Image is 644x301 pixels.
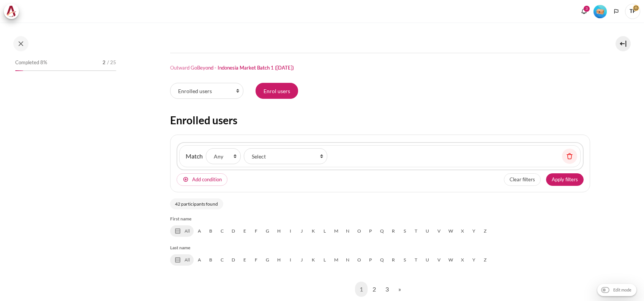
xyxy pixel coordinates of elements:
[388,254,399,266] a: R
[593,5,607,18] img: Level #1
[186,152,203,161] label: Match
[354,225,365,237] a: O
[433,254,445,266] a: V
[410,225,422,237] a: T
[394,282,406,297] a: Next page
[376,225,388,237] a: Q
[365,254,376,266] a: P
[593,4,607,18] div: Level #1
[355,282,368,297] a: 1
[296,225,308,237] a: J
[319,225,330,237] a: L
[330,225,342,237] a: M
[433,225,445,237] a: V
[285,254,296,266] a: I
[308,254,319,266] a: K
[625,4,640,19] span: TP
[256,83,298,99] input: Enrol users
[170,254,194,266] a: All
[205,225,216,237] a: B
[546,173,584,186] button: Apply filters
[368,282,380,297] a: 2
[216,225,228,237] a: C
[410,254,422,266] a: T
[468,254,480,266] a: Y
[15,59,47,67] span: Completed 8%
[228,225,239,237] a: D
[480,225,491,237] a: Z
[376,254,388,266] a: Q
[625,4,640,19] a: User menu
[381,282,393,297] a: 3
[562,149,577,164] button: Remove filter row
[103,59,106,67] span: 2
[388,225,399,237] a: R
[590,4,610,18] a: Level #1
[228,254,239,266] a: D
[308,225,319,237] a: K
[170,113,590,127] h2: Enrolled users
[216,254,228,266] a: C
[422,225,433,237] a: U
[399,225,410,237] a: S
[170,198,223,209] p: 42 participants found
[319,254,330,266] a: L
[342,254,354,266] a: N
[239,225,251,237] a: E
[251,254,262,266] a: F
[15,70,23,71] div: 8%
[422,254,433,266] a: U
[251,225,262,237] a: F
[354,254,365,266] a: O
[6,6,17,17] img: Architeck
[194,225,205,237] a: A
[365,225,376,237] a: P
[205,254,216,266] a: B
[273,225,285,237] a: H
[15,57,116,79] a: Completed 8% 2 / 25
[239,254,251,266] a: E
[170,215,590,222] h5: First name
[170,65,294,71] h1: Outward GoBeyond - Indonesia Market Batch 1 ([DATE])
[330,254,342,266] a: M
[468,225,480,237] a: Y
[194,254,205,266] a: A
[170,244,590,251] h5: Last name
[177,173,227,186] button: Add condition
[4,4,23,19] a: Architeck Architeck
[262,254,273,266] a: G
[578,6,590,17] div: Show notification window with 3 new notifications
[457,225,468,237] a: X
[285,225,296,237] a: I
[170,225,194,237] a: All
[445,225,457,237] a: W
[457,254,468,266] a: X
[262,225,273,237] a: G
[296,254,308,266] a: J
[398,285,401,294] span: »
[342,225,354,237] a: N
[504,173,541,186] button: Clear filters
[611,6,622,17] button: Languages
[273,254,285,266] a: H
[399,254,410,266] a: S
[192,176,222,184] span: Add condition
[445,254,457,266] a: W
[480,254,491,266] a: Z
[107,59,116,67] span: / 25
[584,6,590,12] div: 3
